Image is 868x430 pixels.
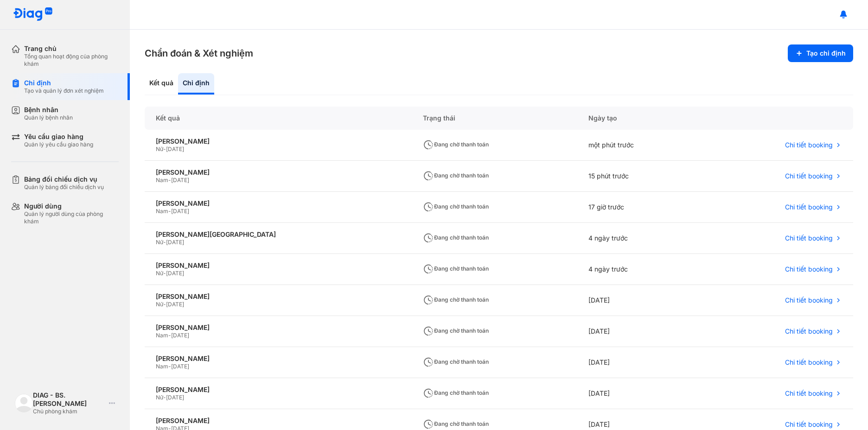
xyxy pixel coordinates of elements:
span: Nữ [156,270,163,277]
div: [PERSON_NAME][GEOGRAPHIC_DATA] [156,230,401,239]
span: [DATE] [166,301,184,308]
span: Nam [156,208,168,215]
span: [DATE] [166,239,184,246]
span: Nam [156,332,168,339]
span: Đang chờ thanh toán [423,358,489,365]
div: Yêu cầu giao hàng [24,133,93,141]
div: Bệnh nhân [24,106,73,114]
span: - [168,177,171,183]
div: DIAG - BS. [PERSON_NAME] [33,391,105,408]
h3: Chẩn đoán & Xét nghiệm [145,47,253,60]
div: 4 ngày trước [577,223,704,254]
div: [PERSON_NAME] [156,417,401,425]
div: [PERSON_NAME] [156,199,401,208]
div: 4 ngày trước [577,254,704,285]
span: Chi tiết booking [785,234,833,242]
div: Tạo và quản lý đơn xét nghiệm [24,87,104,95]
div: [DATE] [577,285,704,316]
div: Quản lý bảng đối chiếu dịch vụ [24,183,104,191]
div: Bảng đối chiếu dịch vụ [24,175,104,183]
span: Đang chờ thanh toán [423,234,489,241]
span: Đang chờ thanh toán [423,296,489,303]
span: Chi tiết booking [785,327,833,335]
div: Kết quả [145,73,178,95]
div: Quản lý người dùng của phòng khám [24,210,119,225]
div: một phút trước [577,130,704,161]
div: [DATE] [577,316,704,347]
span: Đang chờ thanh toán [423,389,489,396]
div: [PERSON_NAME] [156,386,401,394]
span: - [163,145,166,152]
span: Chi tiết booking [785,358,833,367]
div: [PERSON_NAME] [156,292,401,301]
span: - [163,301,166,308]
div: Tổng quan hoạt động của phòng khám [24,53,119,68]
span: - [168,208,171,215]
span: [DATE] [166,394,184,401]
span: Đang chờ thanh toán [423,265,489,272]
span: Chi tiết booking [785,141,833,149]
span: - [168,332,171,339]
span: Đang chờ thanh toán [423,327,489,334]
div: 15 phút trước [577,161,704,192]
span: - [168,363,171,370]
div: [PERSON_NAME] [156,354,401,363]
span: Đang chờ thanh toán [423,141,489,148]
span: Chi tiết booking [785,420,833,429]
span: Chi tiết booking [785,296,833,304]
div: Kết quả [145,107,412,130]
span: Chi tiết booking [785,265,833,273]
div: Ngày tạo [577,107,704,130]
span: Đang chờ thanh toán [423,420,489,427]
span: [DATE] [171,208,189,215]
span: Chi tiết booking [785,172,833,180]
div: 17 giờ trước [577,192,704,223]
div: [PERSON_NAME] [156,261,401,270]
span: Nữ [156,145,163,152]
div: Chỉ định [178,73,214,95]
div: [PERSON_NAME] [156,168,401,177]
div: [PERSON_NAME] [156,137,401,145]
div: Người dùng [24,202,119,210]
div: [DATE] [577,347,704,378]
button: Tạo chỉ định [788,44,853,62]
span: Chi tiết booking [785,389,833,398]
div: [PERSON_NAME] [156,323,401,332]
span: - [163,394,166,401]
span: Chi tiết booking [785,203,833,211]
div: Trang chủ [24,44,119,53]
div: Quản lý yêu cầu giao hàng [24,141,93,148]
span: Nữ [156,301,163,308]
img: logo [13,7,53,22]
span: Nam [156,177,168,183]
span: [DATE] [166,145,184,152]
div: Chủ phòng khám [33,408,105,415]
div: Quản lý bệnh nhân [24,114,73,121]
span: Đang chờ thanh toán [423,203,489,210]
span: - [163,239,166,246]
span: Nữ [156,394,163,401]
span: Nam [156,363,168,370]
span: Đang chờ thanh toán [423,172,489,179]
span: [DATE] [171,177,189,183]
div: Trạng thái [412,107,577,130]
span: [DATE] [166,270,184,277]
span: - [163,270,166,277]
span: [DATE] [171,332,189,339]
img: logo [15,394,33,412]
div: [DATE] [577,378,704,409]
div: Chỉ định [24,79,104,87]
span: Nữ [156,239,163,246]
span: [DATE] [171,363,189,370]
